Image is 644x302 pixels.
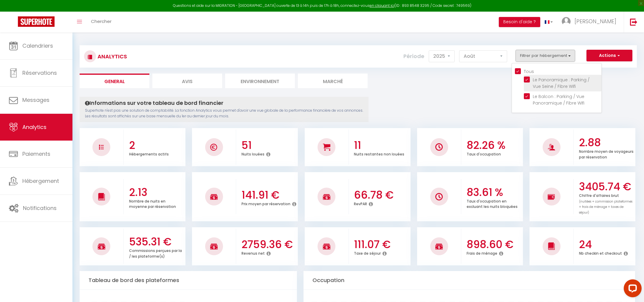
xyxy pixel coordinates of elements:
a: ... [PERSON_NAME] [557,12,624,32]
button: Besoin d'aide ? [499,17,540,27]
span: [PERSON_NAME] [575,18,616,25]
li: Environnement [225,74,295,88]
p: Prix moyen par réservation [241,200,290,206]
h3: 111.07 € [354,238,409,251]
div: Tableau de bord des plateformes [80,271,297,290]
p: Nombre moyen de voyageurs par réservation [579,148,634,160]
p: Nombre de nuits en moyenne par réservation [129,197,176,209]
span: Calendriers [22,42,53,49]
iframe: LiveChat chat widget [619,277,644,302]
a: Chercher [86,12,116,32]
p: Frais de ménage [467,250,497,256]
span: Chercher [91,18,112,24]
h3: 2.13 [129,186,184,199]
h3: 2759.36 € [241,238,296,251]
p: Hébergements actifs [129,150,169,157]
h3: 83.61 % [467,186,521,199]
li: Marché [298,74,368,88]
p: Taux d'occupation [467,150,501,157]
p: Nuits louées [241,150,264,157]
h3: 66.78 € [354,189,409,201]
h3: 82.26 % [467,139,521,152]
p: Commissions perçues par la / les plateforme(s) [129,247,182,259]
li: Avis [152,74,222,88]
span: Analytics [22,123,47,131]
label: Période [403,50,424,63]
a: en cliquant ici [370,3,394,8]
h4: Informations sur votre tableau de bord financier [85,100,363,106]
h3: 898.60 € [467,238,521,251]
span: Réservations [22,69,57,77]
span: (nuitées + commission plateformes + frais de ménage + taxes de séjour) [579,199,632,215]
li: General [80,74,149,88]
p: Nuits restantes non louées [354,150,404,157]
button: Actions [586,50,632,62]
img: NO IMAGE [548,193,555,200]
h3: 11 [354,139,409,152]
h3: 2.88 [579,136,634,149]
span: Paiements [22,150,50,158]
span: Le Panoramique : Parking / Vue Seine / Fibre Wifi [533,77,589,89]
p: Taxe de séjour [354,250,381,256]
p: Nb checkin et checkout [579,250,622,256]
p: RevPAR [354,200,367,206]
h3: 24 [579,238,634,251]
p: Superhote n'est pas une solution de comptabilité. La fonction Analytics vous permet d'avoir une v... [85,108,363,119]
span: Messages [22,96,49,104]
img: Super Booking [18,16,55,27]
span: Le Balcon : Parking / Vue Panoramique / Fibre Wifi [533,94,584,106]
h3: 3405.74 € [579,180,634,193]
p: Revenus net [241,250,265,256]
h3: 51 [241,139,296,152]
h3: Analytics [96,50,127,63]
div: Occupation [304,271,635,290]
h3: 141.91 € [241,189,296,201]
h3: 2 [129,139,184,152]
h3: 535.31 € [129,236,184,248]
button: Filtrer par hébergement [515,50,575,62]
p: Taux d'occupation en excluant les nuits bloquées [467,197,518,209]
img: ... [562,17,571,26]
img: logout [630,18,637,26]
img: NO IMAGE [435,193,443,200]
p: Chiffre d'affaires brut [579,192,632,215]
span: Notifications [23,204,57,212]
span: Hébergement [22,177,59,185]
img: NO IMAGE [99,145,104,150]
